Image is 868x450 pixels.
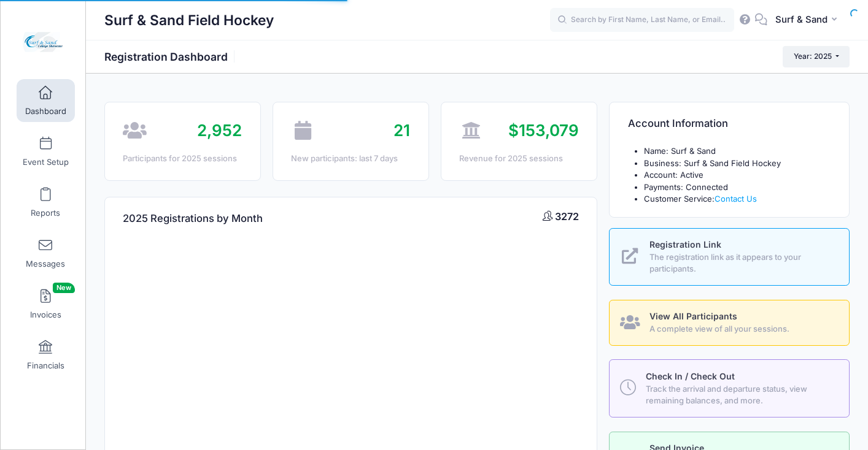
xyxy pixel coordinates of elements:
[775,13,827,26] span: Surf & Sand
[644,193,831,205] li: Customer Service:
[609,228,850,286] a: Registration Link The registration link as it appears to your participants.
[104,50,238,63] h1: Registration Dashboard
[27,360,64,371] span: Financials
[644,169,831,181] li: Account: Active
[26,259,65,269] span: Messages
[17,181,75,224] a: Reports
[17,283,75,326] a: InvoicesNew
[609,359,850,417] a: Check In / Check Out Track the arrival and departure status, view remaining balances, and more.
[644,145,831,158] li: Name: Surf & Sand
[794,51,832,61] span: Year: 2025
[628,107,728,142] h4: Account Information
[459,153,578,165] div: Revenue for 2025 sessions
[197,121,242,140] span: 2,952
[291,153,410,165] div: New participants: last 7 days
[25,106,66,116] span: Dashboard
[104,6,274,34] h1: Surf & Sand Field Hockey
[21,19,67,65] img: Surf & Sand Field Hockey
[644,158,831,170] li: Business: Surf & Sand Field Hockey
[31,208,60,218] span: Reports
[550,8,734,32] input: Search by First Name, Last Name, or Email...
[53,283,75,293] span: New
[649,239,721,250] span: Registration Link
[649,251,835,275] span: The registration link as it appears to your participants.
[646,383,835,407] span: Track the arrival and departure status, view remaining balances, and more.
[646,371,735,381] span: Check In / Check Out
[649,323,835,335] span: A complete view of all your sessions.
[23,157,69,167] span: Event Setup
[555,210,579,223] span: 3272
[767,6,850,34] button: Surf & Sand
[17,334,75,376] a: Financials
[123,202,263,237] h4: 2025 Registrations by Month
[123,153,242,165] div: Participants for 2025 sessions
[609,300,850,346] a: View All Participants A complete view of all your sessions.
[17,130,75,173] a: Event Setup
[783,46,850,67] button: Year: 2025
[715,194,757,204] a: Contact Us
[1,13,87,71] a: Surf & Sand Field Hockey
[649,311,737,321] span: View All Participants
[508,121,579,140] span: $153,079
[30,310,61,320] span: Invoices
[393,121,410,140] span: 21
[17,79,75,122] a: Dashboard
[644,181,831,194] li: Payments: Connected
[17,232,75,275] a: Messages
